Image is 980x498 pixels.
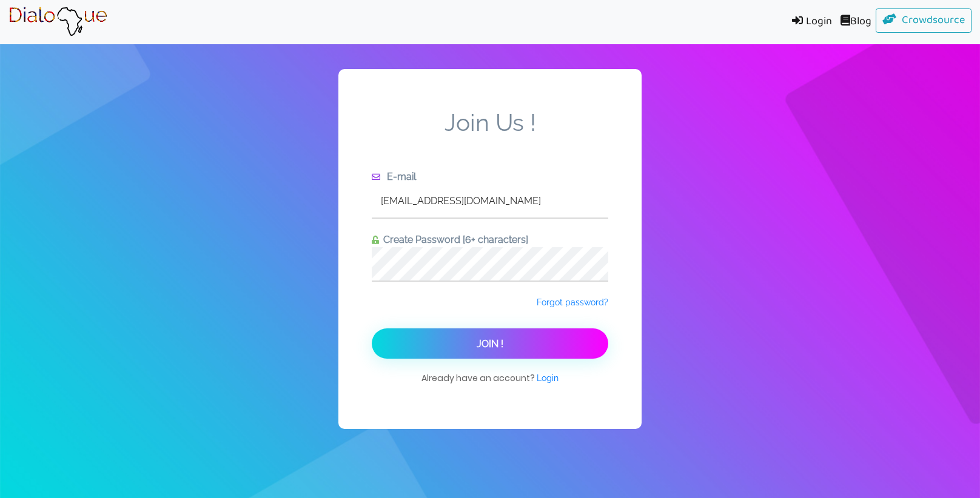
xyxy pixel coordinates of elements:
[372,184,608,217] input: Enter e-mail
[537,373,559,383] span: Login
[372,108,608,170] span: Join Us !
[8,7,107,37] img: Brand
[836,8,876,36] a: Blog
[383,171,416,182] span: E-mail
[372,328,608,359] button: Join !
[537,296,608,308] a: Forgot password?
[783,8,836,36] a: Login
[379,234,528,245] span: Create Password [6+ characters]
[421,371,559,396] span: Already have an account?
[876,8,972,33] a: Crowdsource
[477,338,503,350] span: Join !
[537,297,608,307] span: Forgot password?
[537,372,559,384] a: Login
